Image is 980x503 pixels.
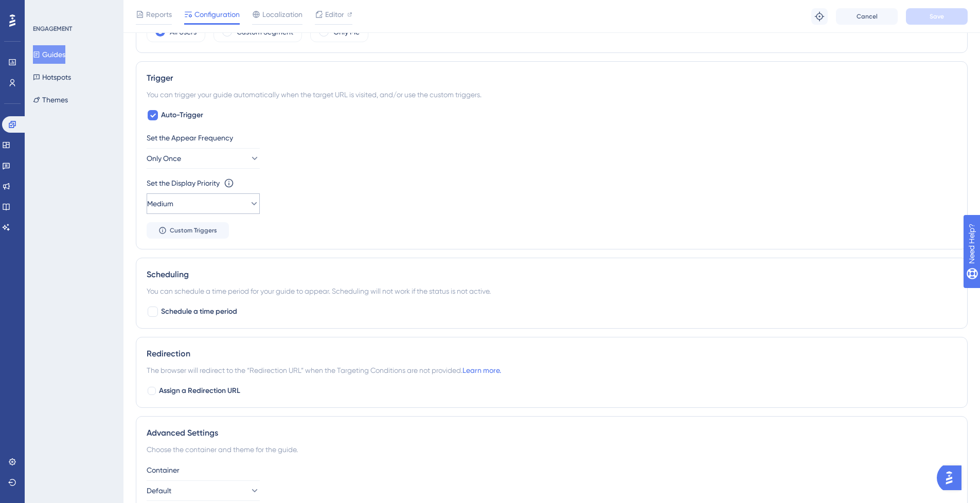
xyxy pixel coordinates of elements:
div: Trigger [147,72,957,84]
span: Medium [147,197,173,210]
button: Custom Triggers [147,222,229,239]
button: Save [906,8,968,25]
div: Set the Display Priority [147,177,220,189]
span: Assign a Redirection URL [159,385,240,397]
button: Default [147,480,260,501]
button: Medium [147,193,260,214]
span: Reports [146,8,172,21]
div: You can schedule a time period for your guide to appear. Scheduling will not work if the status i... [147,285,957,297]
button: Guides [33,45,65,64]
div: Set the Appear Frequency [147,132,957,144]
button: Hotspots [33,68,71,86]
span: Cancel [857,12,878,21]
span: The browser will redirect to the “Redirection URL” when the Targeting Conditions are not provided. [147,364,501,376]
div: Container [147,464,957,476]
div: Choose the container and theme for the guide. [147,443,957,456]
span: Configuration [194,8,240,21]
span: Auto-Trigger [161,109,203,121]
iframe: UserGuiding AI Assistant Launcher [937,462,968,493]
div: You can trigger your guide automatically when the target URL is visited, and/or use the custom tr... [147,88,957,101]
span: Only Once [147,152,181,165]
button: Themes [33,91,68,109]
div: Advanced Settings [147,427,957,439]
a: Learn more. [462,366,501,374]
span: Default [147,484,171,497]
button: Cancel [836,8,898,25]
span: Schedule a time period [161,306,237,318]
span: Localization [262,8,302,21]
div: ENGAGEMENT [33,25,72,33]
span: Editor [325,8,344,21]
span: Save [930,12,944,21]
div: Redirection [147,348,957,360]
button: Only Once [147,148,260,169]
span: Need Help? [24,3,64,15]
div: Scheduling [147,268,957,281]
span: Custom Triggers [170,226,217,235]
